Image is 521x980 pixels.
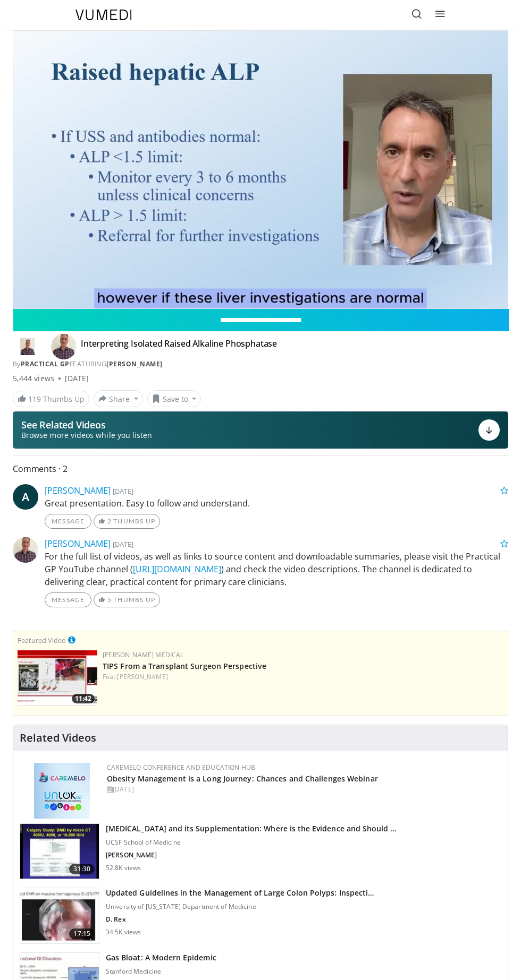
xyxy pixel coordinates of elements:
[20,824,99,879] img: 4bb25b40-905e-443e-8e37-83f056f6e86e.150x105_q85_crop-smart_upscale.jpg
[106,915,374,924] p: D. Rex
[94,514,160,529] a: 2 Thumbs Up
[106,864,141,872] p: 52.8K views
[113,486,133,496] small: [DATE]
[13,462,508,476] span: Comments 2
[18,650,97,706] a: 11:42
[106,823,396,834] h3: [MEDICAL_DATA] and its Supplementation: Where is the Evidence and Should …
[21,359,70,368] a: Practical GP
[21,430,152,441] span: Browse more videos while you listen
[113,539,133,549] small: [DATE]
[72,694,95,703] span: 11:42
[147,390,201,407] button: Save to
[106,928,141,936] p: 34.5K views
[45,485,111,496] a: [PERSON_NAME]
[107,773,378,784] a: Obesity Management is a Long Journey: Chances and Challenges Webinar
[28,394,41,404] span: 119
[106,838,396,847] p: UCSF School of Medicine
[106,851,396,859] p: [PERSON_NAME]
[106,952,216,963] h3: Gas Bloat: A Modern Epidemic
[94,390,143,407] button: Share
[103,650,184,659] a: [PERSON_NAME] Medical
[107,517,112,525] span: 2
[45,550,508,588] p: For the full list of videos, as well as links to source content and downloadable summaries, pleas...
[45,592,91,607] a: Message
[13,391,89,407] a: 119 Thumbs Up
[117,672,168,681] a: [PERSON_NAME]
[13,411,508,449] button: See Related Videos Browse more videos while you listen
[13,484,38,510] a: A
[69,929,95,939] span: 17:15
[45,497,508,510] p: Great presentation. Easy to follow and understand.
[103,672,503,682] div: Feat.
[106,888,374,898] h3: Updated Guidelines in the Management of Large Colon Polyps: Inspecti…
[107,359,163,368] a: [PERSON_NAME]
[18,650,97,706] img: 4003d3dc-4d84-4588-a4af-bb6b84f49ae6.150x105_q85_crop-smart_upscale.jpg
[81,338,277,355] h4: Interpreting Isolated Raised Alkaline Phosphatase
[13,31,508,308] video-js: Video Player
[75,10,132,20] img: VuMedi Logo
[51,334,77,359] img: Avatar
[106,967,216,976] p: Stanford Medicine
[20,888,501,944] a: 17:15 Updated Guidelines in the Management of Large Colon Polyps: Inspecti… University of [US_STA...
[20,888,99,943] img: dfcfcb0d-b871-4e1a-9f0c-9f64970f7dd8.150x105_q85_crop-smart_upscale.jpg
[18,635,66,645] small: Featured Video
[103,661,266,671] a: TIPS From a Transplant Surgeon Perspective
[13,373,54,384] span: 5,444 views
[106,902,374,911] p: University of [US_STATE] Department of Medicine
[20,823,501,880] a: 31:30 [MEDICAL_DATA] and its Supplementation: Where is the Evidence and Should … UCSF School of M...
[133,563,221,575] a: [URL][DOMAIN_NAME]
[107,785,499,794] div: [DATE]
[21,419,152,430] p: See Related Videos
[65,373,89,384] div: [DATE]
[13,338,43,355] img: Practical GP
[20,732,96,744] h4: Related Videos
[13,537,38,563] img: Avatar
[45,514,91,529] a: Message
[107,763,255,772] a: CaReMeLO Conference and Education Hub
[45,538,111,549] a: [PERSON_NAME]
[34,763,90,819] img: 45df64a9-a6de-482c-8a90-ada250f7980c.png.150x105_q85_autocrop_double_scale_upscale_version-0.2.jpg
[94,592,160,607] a: 5 Thumbs Up
[13,359,508,369] div: By FEATURING
[69,864,95,874] span: 31:30
[107,596,112,604] span: 5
